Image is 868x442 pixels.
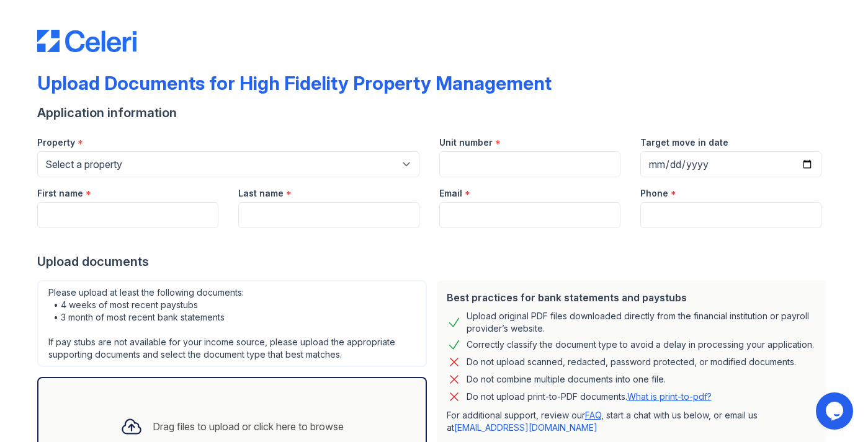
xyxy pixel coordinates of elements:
a: FAQ [585,410,601,420]
label: First name [37,187,83,200]
div: Application information [37,104,831,122]
label: Property [37,136,75,149]
div: Do not upload scanned, redacted, password protected, or modified documents. [467,355,796,369]
label: Unit number [439,136,493,149]
p: Do not upload print-to-PDF documents. [467,391,712,403]
a: What is print-to-pdf? [627,391,712,402]
label: Phone [640,187,668,200]
img: CE_Logo_Blue-a8612792a0a2168367f1c8372b55b34899dd931a85d93a1a3d3e32e68fde9ad4.png [37,30,136,52]
div: Best practices for bank statements and paystubs [447,290,817,305]
div: Upload Documents for High Fidelity Property Management [37,72,552,94]
div: Drag files to upload or click here to browse [153,419,344,434]
div: Correctly classify the document type to avoid a delay in processing your application. [467,337,814,352]
div: Please upload at least the following documents: • 4 weeks of most recent paystubs • 3 month of mo... [37,280,427,367]
iframe: chat widget [816,392,856,430]
div: Upload original PDF files downloaded directly from the financial institution or payroll provider’... [467,310,817,335]
p: For additional support, review our , start a chat with us below, or email us at [447,409,817,434]
label: Last name [238,187,284,200]
label: Target move in date [640,136,728,149]
a: [EMAIL_ADDRESS][DOMAIN_NAME] [454,422,597,433]
div: Upload documents [37,253,831,270]
div: Do not combine multiple documents into one file. [467,372,666,387]
label: Email [439,187,462,200]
